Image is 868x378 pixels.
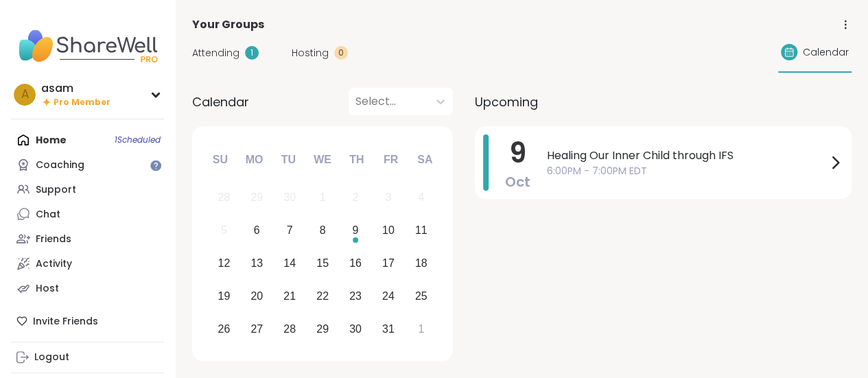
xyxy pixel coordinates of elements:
div: 25 [415,287,427,305]
div: Choose Friday, October 10th, 2025 [373,216,403,246]
div: Choose Monday, October 20th, 2025 [242,281,272,311]
div: Invite Friends [11,309,164,333]
div: Choose Tuesday, October 14th, 2025 [275,249,305,279]
div: Not available Sunday, October 5th, 2025 [209,216,239,246]
div: Choose Thursday, October 30th, 2025 [341,314,371,344]
span: Hosting [292,46,329,60]
div: 3 [385,188,391,206]
div: Support [36,183,76,197]
div: Choose Wednesday, October 22nd, 2025 [308,281,338,311]
div: Choose Saturday, October 11th, 2025 [406,216,436,246]
div: 31 [382,320,395,338]
div: 13 [250,254,263,272]
div: Choose Sunday, October 12th, 2025 [209,249,239,279]
div: 27 [250,320,263,338]
a: Friends [11,226,164,251]
div: Choose Monday, October 6th, 2025 [242,216,272,246]
div: Friends [36,233,71,246]
div: 30 [349,320,362,338]
div: 15 [316,254,329,272]
span: Pro Member [54,97,110,108]
div: 21 [283,287,296,305]
a: Logout [11,345,164,370]
div: Choose Saturday, November 1st, 2025 [406,314,436,344]
div: Mo [239,145,269,175]
div: 29 [250,188,263,206]
div: Not available Thursday, October 2nd, 2025 [341,183,371,213]
a: Coaching [11,152,164,177]
div: month 2025-10 [207,181,437,345]
span: 9 [509,134,526,172]
div: 7 [287,221,293,239]
div: 14 [283,254,296,272]
div: 11 [415,221,427,239]
div: Not available Tuesday, September 30th, 2025 [275,183,305,213]
a: Activity [11,251,164,276]
div: We [307,145,338,175]
div: Choose Saturday, October 25th, 2025 [406,281,436,311]
span: Upcoming [475,93,538,111]
div: Choose Monday, October 13th, 2025 [242,249,272,279]
div: Choose Monday, October 27th, 2025 [242,314,272,344]
div: 30 [283,188,296,206]
div: Not available Wednesday, October 1st, 2025 [308,183,338,213]
div: Not available Monday, September 29th, 2025 [242,183,272,213]
div: 29 [316,320,329,338]
div: 17 [382,254,395,272]
a: Chat [11,202,164,226]
span: Your Groups [192,16,264,33]
div: 4 [418,188,424,206]
img: ShareWell Nav Logo [11,22,164,70]
div: Choose Sunday, October 26th, 2025 [209,314,239,344]
div: Choose Thursday, October 23rd, 2025 [341,281,371,311]
div: Choose Tuesday, October 28th, 2025 [275,314,305,344]
div: 8 [320,221,326,239]
div: Choose Friday, October 17th, 2025 [373,249,403,279]
div: 23 [349,287,362,305]
div: 10 [382,221,395,239]
div: 1 [245,46,259,60]
div: Not available Saturday, October 4th, 2025 [406,183,436,213]
div: Choose Wednesday, October 29th, 2025 [308,314,338,344]
div: Choose Tuesday, October 7th, 2025 [275,216,305,246]
span: Attending [192,46,239,60]
div: 19 [218,287,230,305]
div: Choose Friday, October 24th, 2025 [373,281,403,311]
div: 22 [316,287,329,305]
a: Support [11,177,164,202]
div: Choose Sunday, October 19th, 2025 [209,281,239,311]
div: Chat [36,208,60,222]
div: 16 [349,254,362,272]
div: 28 [218,188,230,206]
div: Logout [34,351,69,364]
div: 6 [254,221,260,239]
span: a [21,86,29,104]
iframe: Spotlight [150,160,161,171]
div: Choose Thursday, October 9th, 2025 [341,216,371,246]
div: Choose Saturday, October 18th, 2025 [406,249,436,279]
div: 1 [320,188,326,206]
span: Calendar [803,45,849,60]
div: Choose Wednesday, October 15th, 2025 [308,249,338,279]
div: 24 [382,287,395,305]
span: Calendar [192,93,249,111]
div: 9 [352,221,358,239]
div: Sa [410,145,440,175]
div: Choose Tuesday, October 21st, 2025 [275,281,305,311]
div: 12 [218,254,230,272]
div: Tu [273,145,303,175]
div: asam [41,81,110,96]
div: Choose Thursday, October 16th, 2025 [341,249,371,279]
div: 0 [334,46,348,60]
div: Coaching [36,158,84,172]
div: Activity [36,257,72,271]
div: 20 [250,287,263,305]
div: Host [36,282,59,296]
span: Healing Our Inner Child through IFS [547,147,827,164]
div: 18 [415,254,427,272]
div: Choose Wednesday, October 8th, 2025 [308,216,338,246]
div: Fr [375,145,406,175]
a: Host [11,276,164,300]
div: 5 [221,221,227,239]
div: Su [205,145,235,175]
